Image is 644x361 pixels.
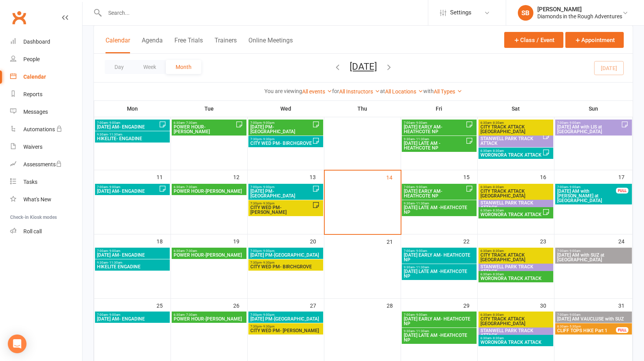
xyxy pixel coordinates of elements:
[557,125,621,134] span: [DATE] AM with LIS at [GEOGRAPHIC_DATA]
[173,249,245,253] span: 6:30am
[463,299,477,312] div: 29
[10,33,82,51] a: Dashboard
[157,170,171,183] div: 11
[403,266,475,269] span: 9:30am
[262,249,274,253] span: - 9:00pm
[403,269,475,278] span: [DATE] LATE AM -HEATHCOTE NP
[415,313,427,317] span: - 9:00am
[557,121,621,125] span: 7:00am
[616,188,628,194] div: FULL
[262,185,274,189] span: - 9:00pm
[557,325,616,328] span: 8:30am
[310,170,324,183] div: 13
[565,32,624,48] button: Appointment
[480,136,542,146] span: STANWELL PARK TRACK ATTACK
[403,205,475,215] span: [DATE] LATE AM -HEATHCOTE NP
[540,234,554,247] div: 23
[415,329,429,333] span: - 11:30am
[106,37,130,53] button: Calendar
[423,88,434,94] strong: with
[618,299,632,312] div: 31
[262,261,274,264] span: - 9:30pm
[403,125,466,134] span: [DATE] EARLY AM- HEATHCOTE NP
[97,133,168,136] span: 9:30am
[23,39,50,45] div: Dashboard
[9,8,29,27] a: Clubworx
[10,173,82,191] a: Tasks
[97,261,168,264] span: 9:30am
[387,235,401,248] div: 21
[157,299,171,312] div: 25
[108,185,120,189] span: - 9:00am
[403,185,466,189] span: 7:00am
[403,329,475,333] span: 9:30am
[380,88,385,94] strong: at
[403,253,475,262] span: [DATE] EARLY AM- HEATHCOTE NP
[250,328,322,333] span: CITY WED PM- [PERSON_NAME]
[557,317,630,321] span: [DATE] AM VAUCLUSE with SUZ
[10,223,82,240] a: Roll call
[97,125,159,129] span: [DATE] AM- ENGADINE
[568,313,581,317] span: - 9:00am
[480,328,552,338] span: STANWELL PARK TRACK ATTACK
[97,264,168,269] span: HIKELITE ENGADINE
[250,264,322,269] span: CITY WED PM- BIRCHGROVE
[415,249,427,253] span: - 9:00am
[480,340,552,345] span: WORONORA TRACK ATTACK
[480,273,552,276] span: 6:30am
[108,249,120,253] span: - 9:00am
[480,125,552,134] span: CITY TRACK ATTACK [GEOGRAPHIC_DATA]
[480,313,552,317] span: 6:30am
[250,141,312,146] span: CITY WED PM- BIRCHGROVE
[540,299,554,312] div: 30
[264,88,302,94] strong: You are viewing
[480,153,542,157] span: WORONORA TRACK ATTACK
[480,336,552,340] span: 6:30am
[491,249,504,253] span: - 8:30am
[185,313,197,317] span: - 7:30am
[557,249,630,253] span: 7:00am
[185,249,197,253] span: - 7:30am
[262,137,274,141] span: - 9:30pm
[480,264,552,274] span: STANWELL PARK TRACK ATTACK
[403,189,466,198] span: [DATE] EARLY AM- HEATHCOTE NP
[480,189,552,198] span: CITY TRACK ATTACK [GEOGRAPHIC_DATA]
[233,234,247,247] div: 19
[173,253,245,257] span: POWER HOUR-[PERSON_NAME]
[23,109,48,115] div: Messages
[262,313,274,317] span: - 9:00pm
[403,121,466,125] span: 7:00am
[491,185,504,189] span: - 8:30am
[568,121,581,125] span: - 9:00am
[250,121,312,125] span: 7:00pm
[310,234,324,247] div: 20
[387,299,401,312] div: 28
[10,68,82,86] a: Calendar
[23,144,42,150] div: Waivers
[491,273,504,276] span: - 8:30am
[302,88,332,95] a: All events
[557,253,630,262] span: [DATE] AM with SUZ at [GEOGRAPHIC_DATA]
[173,121,236,125] span: 6:30am
[415,121,427,125] span: - 9:00am
[10,121,82,138] a: Automations
[215,37,237,53] button: Trainers
[250,205,312,215] span: CITY WED PM- [PERSON_NAME]
[250,125,312,134] span: [DATE] PM-[GEOGRAPHIC_DATA]
[480,249,552,253] span: 6:30am
[10,156,82,173] a: Assessments
[10,191,82,208] a: What's New
[97,249,168,253] span: 7:00am
[250,185,312,189] span: 7:00pm
[173,185,245,189] span: 6:30am
[185,121,197,125] span: - 7:30am
[97,121,159,125] span: 7:00am
[480,149,542,153] span: 6:30am
[568,185,581,189] span: - 9:00am
[174,37,203,53] button: Free Trials
[250,202,312,205] span: 7:30pm
[262,325,274,328] span: - 9:30pm
[339,88,380,95] a: All Instructors
[250,189,312,198] span: [DATE] PM-[GEOGRAPHIC_DATA]
[262,121,274,125] span: - 9:00pm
